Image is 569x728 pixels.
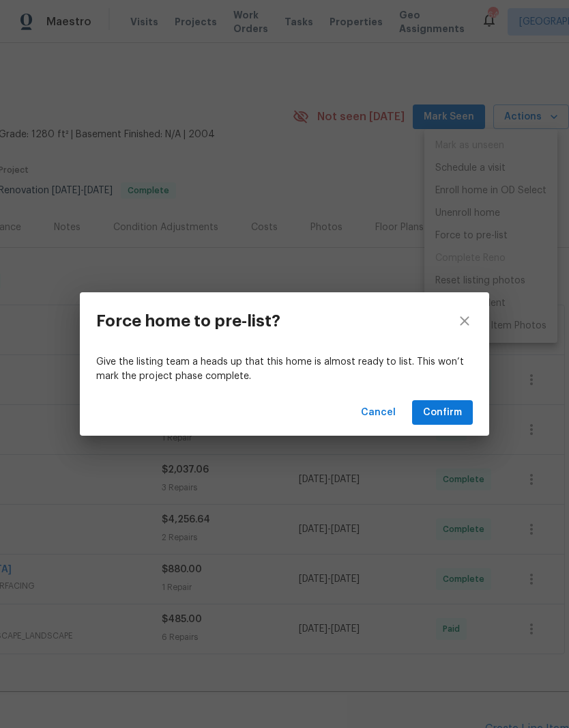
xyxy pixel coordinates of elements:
button: Cancel [355,400,401,425]
h3: Force home to pre-list? [96,311,280,331]
button: Confirm [412,400,473,425]
button: close [440,292,489,350]
span: Confirm [423,404,462,421]
span: Cancel [361,404,396,421]
p: Give the listing team a heads up that this home is almost ready to list. This won’t mark the proj... [96,355,473,384]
